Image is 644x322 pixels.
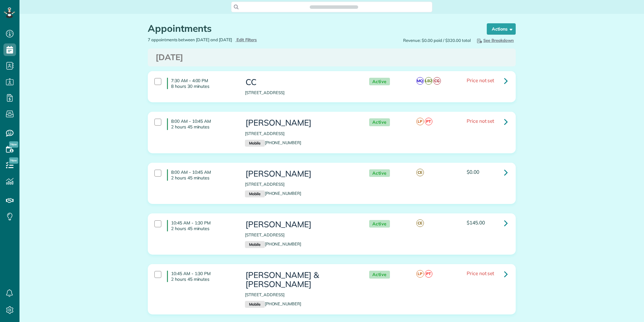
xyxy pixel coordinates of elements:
[369,169,390,177] span: Active
[171,83,236,89] p: 8 hours 30 minutes
[467,270,494,276] span: Price not set
[245,241,264,248] small: Mobile
[416,77,424,85] span: MQ
[467,77,494,83] span: Price not set
[369,118,390,126] span: Active
[245,90,356,96] p: [STREET_ADDRESS]
[245,301,301,306] a: Mobile[PHONE_NUMBER]
[9,141,18,148] span: New
[236,37,257,42] span: Edit Filters
[156,53,508,62] h3: [DATE]
[167,271,236,282] h4: 10:45 AM - 1:30 PM
[245,169,356,178] h3: [PERSON_NAME]
[245,190,264,197] small: Mobile
[171,124,236,130] p: 2 hours 45 minutes
[245,271,356,289] h3: [PERSON_NAME] & [PERSON_NAME]
[474,37,516,44] button: See Breakdown
[167,78,236,89] h4: 7:30 AM - 4:00 PM
[245,181,356,187] p: [STREET_ADDRESS]
[171,226,236,231] p: 2 hours 45 minutes
[171,175,236,181] p: 2 hours 45 minutes
[433,77,441,85] span: CG
[416,169,424,176] span: CE
[245,140,301,145] a: Mobile[PHONE_NUMBER]
[416,270,424,278] span: LP
[403,37,471,43] span: Revenue: $0.00 paid / $320.00 total
[143,37,332,43] div: 7 appointments between [DATE] and [DATE]
[467,118,494,124] span: Price not set
[245,292,356,298] p: [STREET_ADDRESS]
[171,276,236,282] p: 2 hours 45 minutes
[245,232,356,238] p: [STREET_ADDRESS]
[167,169,236,181] h4: 8:00 AM - 10:45 AM
[245,241,301,246] a: Mobile[PHONE_NUMBER]
[245,220,356,229] h3: [PERSON_NAME]
[245,78,356,87] h3: CC
[425,77,432,85] span: LB2
[245,301,264,308] small: Mobile
[416,219,424,227] span: CE
[476,38,514,43] span: See Breakdown
[487,23,516,35] button: Actions
[467,169,479,175] span: $0.00
[235,37,257,42] a: Edit Filters
[369,271,390,279] span: Active
[167,220,236,231] h4: 10:45 AM - 1:30 PM
[416,118,424,125] span: LP
[245,118,356,127] h3: [PERSON_NAME]
[425,270,432,278] span: PT
[245,131,356,137] p: [STREET_ADDRESS]
[467,219,485,226] span: $145.00
[369,220,390,228] span: Active
[245,191,301,196] a: Mobile[PHONE_NUMBER]
[9,157,18,164] span: New
[316,4,352,10] span: Search ZenMaid…
[369,78,390,86] span: Active
[148,23,475,34] h1: Appointments
[425,118,432,125] span: PT
[167,118,236,130] h4: 8:00 AM - 10:45 AM
[245,140,264,147] small: Mobile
